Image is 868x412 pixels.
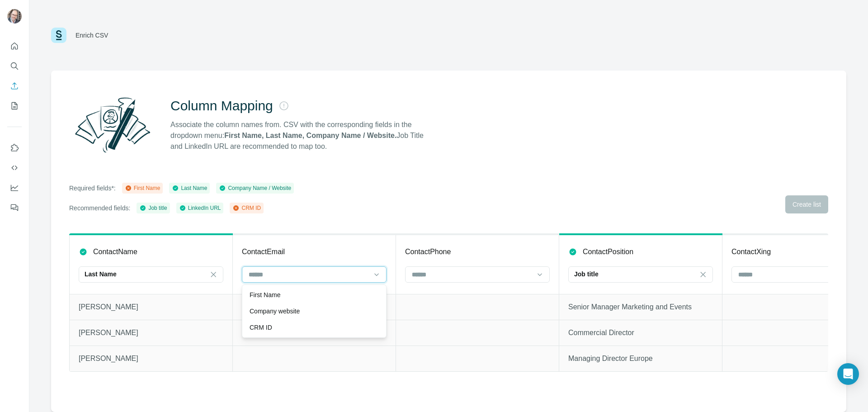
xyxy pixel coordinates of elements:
[405,246,451,257] p: ContactPhone
[250,290,280,299] p: First Name
[139,204,167,212] div: Job title
[7,160,22,176] button: Use Surfe API
[219,184,291,192] div: Company Name / Website
[7,140,22,156] button: Use Surfe on LinkedIn
[79,353,223,364] p: [PERSON_NAME]
[250,323,272,332] p: CRM ID
[7,199,22,216] button: Feedback
[250,307,300,316] p: Company website
[51,28,66,43] img: Surfe Logo
[574,270,599,279] p: Job title
[172,184,207,192] div: Last Name
[568,327,713,338] p: Commercial Director
[232,204,261,212] div: CRM ID
[568,353,713,364] p: Managing Director Europe
[75,31,108,40] div: Enrich CSV
[7,9,22,24] img: Avatar
[179,204,221,212] div: LinkedIn URL
[170,119,432,152] p: Associate the column names from. CSV with the corresponding fields in the dropdown menu: Job Titl...
[568,302,713,313] p: Senior Manager Marketing and Events
[224,132,396,139] strong: First Name, Last Name, Company Name / Website.
[7,58,22,74] button: Search
[85,270,117,279] p: Last Name
[837,363,859,385] div: Open Intercom Messenger
[69,92,156,157] img: Surfe Illustration - Column Mapping
[731,246,771,257] p: ContactXing
[170,98,273,114] h2: Column Mapping
[242,246,285,257] p: ContactEmail
[7,38,22,54] button: Quick start
[69,204,130,213] p: Recommended fields:
[93,246,137,257] p: ContactName
[7,78,22,94] button: Enrich CSV
[583,246,633,257] p: ContactPosition
[7,180,22,196] button: Dashboard
[79,302,223,313] p: [PERSON_NAME]
[125,184,160,192] div: First Name
[79,327,223,338] p: [PERSON_NAME]
[7,98,22,114] button: My lists
[69,184,116,193] p: Required fields*:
